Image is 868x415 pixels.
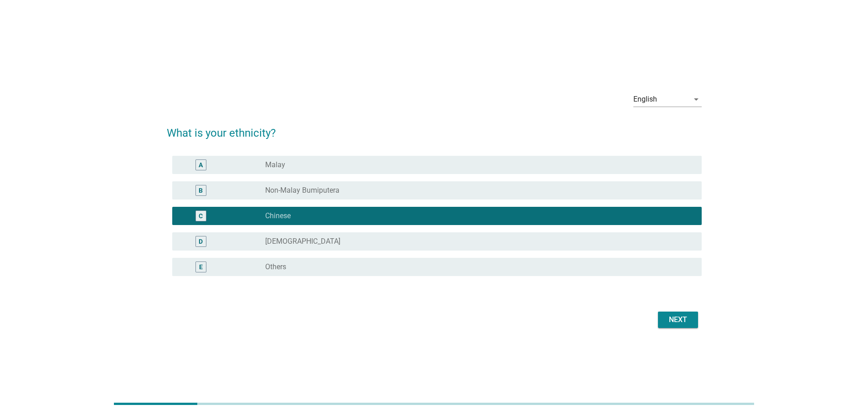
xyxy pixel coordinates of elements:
h2: What is your ethnicity? [167,116,702,141]
label: Non-Malay Bumiputera [265,186,339,195]
label: [DEMOGRAPHIC_DATA] [265,237,340,246]
label: Malay [265,160,285,169]
div: B [199,185,203,195]
div: D [199,236,203,246]
div: C [199,211,203,220]
div: Next [665,314,691,325]
div: E [199,262,203,272]
button: Next [658,312,698,328]
label: Others [265,262,286,272]
label: Chinese [265,211,291,220]
div: English [633,95,657,103]
i: arrow_drop_down [691,94,702,105]
div: A [199,160,203,169]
